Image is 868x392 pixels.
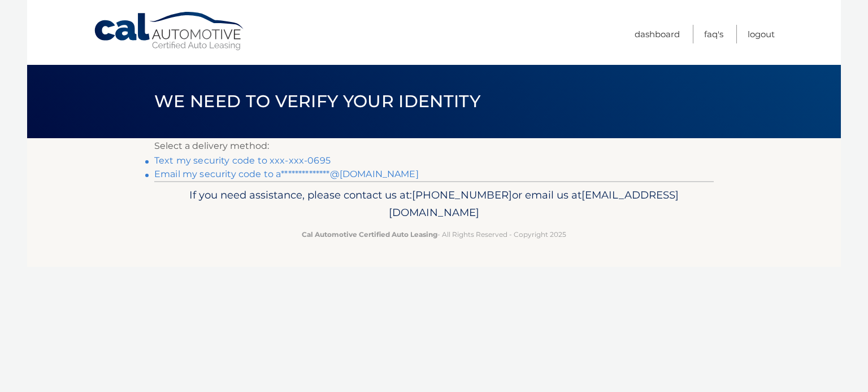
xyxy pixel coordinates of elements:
span: We need to verify your identity [154,91,480,112]
p: Select a delivery method: [154,138,714,154]
p: - All Rights Reserved - Copyright 2025 [162,228,706,240]
a: Text my security code to xxx-xxx-0695 [154,155,331,166]
a: FAQ's [704,25,723,43]
strong: Cal Automotive Certified Auto Leasing [302,230,437,239]
a: Cal Automotive [93,11,246,51]
a: Logout [748,25,775,43]
span: [PHONE_NUMBER] [412,188,512,201]
a: Dashboard [635,25,680,43]
p: If you need assistance, please contact us at: or email us at [162,186,706,222]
